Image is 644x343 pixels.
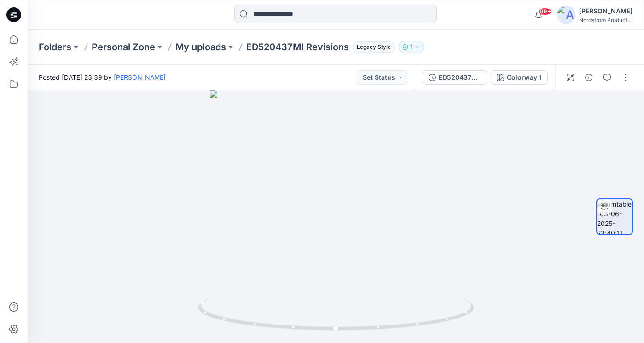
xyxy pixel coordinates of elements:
div: [PERSON_NAME] [579,6,632,17]
a: [PERSON_NAME] [114,73,166,81]
a: My uploads [175,41,226,53]
img: turntable-03-06-2025-23:40:11 [597,199,632,234]
button: Details [581,70,596,85]
div: Nordstrom Product... [579,17,632,24]
button: 1 [399,41,424,53]
button: Legacy Style [349,41,395,53]
div: Colorway 1 [507,72,542,83]
button: Colorway 1 [491,70,548,85]
p: ED520437MI Revisions [246,41,349,53]
span: Posted [DATE] 23:39 by [39,72,166,82]
button: ED520437MI Proto 1 [423,70,487,85]
a: Personal Zone [92,41,155,53]
div: ED520437MI Proto 1 [439,72,481,83]
a: Folders [39,41,71,53]
p: 1 [410,42,412,52]
span: 99+ [538,8,552,15]
span: Legacy Style [353,41,395,53]
img: avatar [557,6,575,24]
